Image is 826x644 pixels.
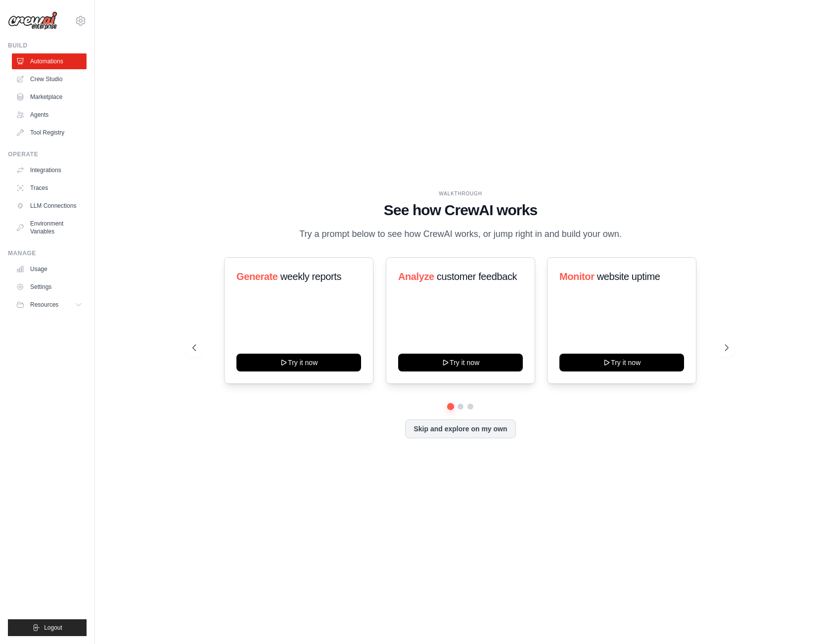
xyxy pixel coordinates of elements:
button: Try it now [398,354,523,371]
span: website uptime [597,271,660,282]
div: WALKTHROUGH [192,190,728,197]
img: Logo [8,11,57,30]
span: Resources [30,301,58,309]
iframe: Chat Widget [777,597,826,644]
button: Resources [12,297,87,313]
a: Tool Registry [12,125,87,140]
button: Logout [8,619,87,636]
span: Monitor [559,271,595,282]
a: Environment Variables [12,216,87,239]
a: Settings [12,279,87,295]
a: Agents [12,107,87,123]
span: weekly reports [280,271,341,282]
a: Traces [12,180,87,196]
span: Generate [236,271,278,282]
span: customer feedback [437,271,517,282]
div: Build [8,42,87,49]
p: Try a prompt below to see how CrewAI works, or jump right in and build your own. [294,227,627,241]
a: Usage [12,261,87,277]
div: Manage [8,249,87,257]
span: Analyze [398,271,434,282]
a: Integrations [12,162,87,178]
a: LLM Connections [12,198,87,214]
a: Crew Studio [12,71,87,87]
span: Logout [44,624,62,632]
a: Marketplace [12,89,87,105]
h1: See how CrewAI works [192,201,728,219]
button: Skip and explore on my own [405,419,515,438]
a: Automations [12,53,87,69]
button: Try it now [236,354,361,371]
div: Operate [8,150,87,158]
button: Try it now [559,354,684,371]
